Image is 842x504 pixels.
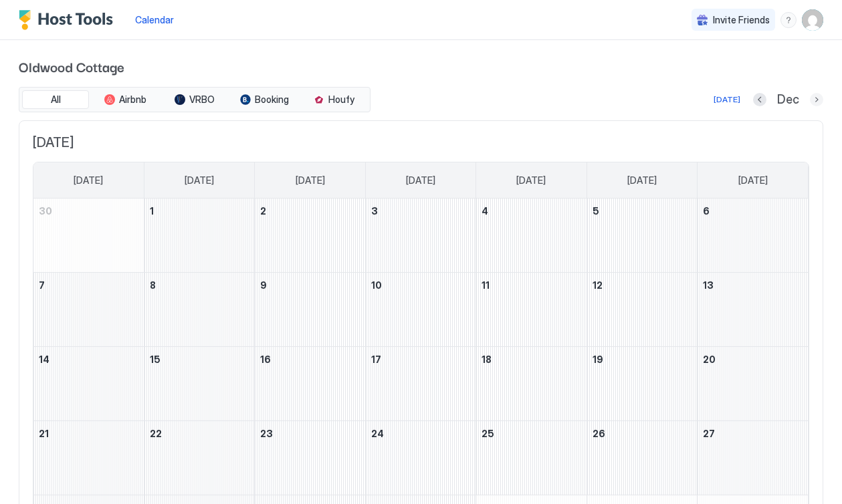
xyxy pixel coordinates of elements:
[19,87,371,112] div: tab-group
[19,56,823,76] span: Oldwood Cottage
[366,347,476,372] a: December 17, 2025
[296,174,325,186] span: [DATE]
[371,205,378,217] span: 3
[703,205,710,217] span: 6
[150,428,162,439] span: 22
[255,273,365,347] td: December 9, 2025
[144,199,254,223] a: December 1, 2025
[328,94,354,106] span: Houfy
[587,421,697,495] td: December 26, 2025
[393,162,449,199] a: Wednesday
[150,279,156,291] span: 8
[698,273,808,347] td: December 13, 2025
[144,199,254,273] td: December 1, 2025
[587,199,697,273] td: December 5, 2025
[260,428,273,439] span: 23
[39,279,45,291] span: 7
[255,347,365,421] td: December 16, 2025
[33,199,144,273] td: November 30, 2025
[516,174,546,186] span: [DATE]
[255,347,364,372] a: December 16, 2025
[135,14,174,25] span: Calendar
[725,162,781,199] a: Saturday
[703,428,715,439] span: 27
[476,421,587,495] td: December 25, 2025
[476,199,586,223] a: December 4, 2025
[60,162,116,199] a: Sunday
[476,199,587,273] td: December 4, 2025
[255,421,364,446] a: December 23, 2025
[476,347,587,421] td: December 18, 2025
[503,162,559,199] a: Thursday
[366,199,476,223] a: December 3, 2025
[51,94,61,106] span: All
[738,174,768,186] span: [DATE]
[777,92,799,108] span: Dec
[33,134,809,151] span: [DATE]
[22,90,89,109] button: All
[144,347,254,372] a: December 15, 2025
[698,421,808,446] a: December 27, 2025
[255,421,365,495] td: December 23, 2025
[33,421,144,495] td: December 21, 2025
[476,273,587,347] td: December 11, 2025
[74,174,103,186] span: [DATE]
[260,279,267,291] span: 9
[366,421,476,446] a: December 24, 2025
[712,92,742,108] button: [DATE]
[144,421,254,495] td: December 22, 2025
[19,10,119,30] a: Host Tools Logo
[698,199,808,223] a: December 6, 2025
[593,428,605,439] span: 26
[371,428,384,439] span: 24
[810,93,823,106] button: Next month
[406,174,435,186] span: [DATE]
[144,273,254,297] a: December 8, 2025
[703,354,716,365] span: 20
[698,199,808,273] td: December 6, 2025
[144,421,254,446] a: December 22, 2025
[39,428,49,439] span: 21
[713,14,770,26] span: Invite Friends
[161,90,228,109] button: VRBO
[119,94,146,106] span: Airbnb
[33,421,144,446] a: December 21, 2025
[698,347,808,421] td: December 20, 2025
[144,273,254,347] td: December 8, 2025
[39,354,49,365] span: 14
[476,421,586,446] a: December 25, 2025
[587,347,697,421] td: December 19, 2025
[371,354,381,365] span: 17
[260,205,266,217] span: 2
[255,199,364,223] a: December 2, 2025
[144,347,254,421] td: December 15, 2025
[780,12,797,28] div: menu
[587,347,697,372] a: December 19, 2025
[365,421,476,495] td: December 24, 2025
[135,13,174,27] a: Calendar
[593,279,603,291] span: 12
[482,279,490,291] span: 11
[593,205,599,217] span: 5
[150,354,161,365] span: 15
[365,199,476,273] td: December 3, 2025
[714,94,740,106] div: [DATE]
[171,162,227,199] a: Monday
[150,205,154,217] span: 1
[255,94,289,106] span: Booking
[33,347,144,372] a: December 14, 2025
[255,199,365,273] td: December 2, 2025
[366,273,476,297] a: December 10, 2025
[703,279,714,291] span: 13
[365,347,476,421] td: December 17, 2025
[587,421,697,446] a: December 26, 2025
[39,205,52,217] span: 30
[33,199,144,223] a: November 30, 2025
[33,273,144,347] td: December 7, 2025
[260,354,271,365] span: 16
[698,347,808,372] a: December 20, 2025
[189,94,215,106] span: VRBO
[627,174,657,186] span: [DATE]
[92,90,159,109] button: Airbnb
[698,273,808,297] a: December 13, 2025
